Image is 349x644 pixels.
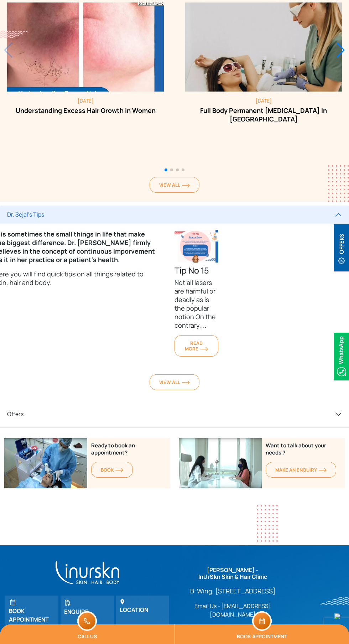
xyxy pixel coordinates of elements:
[120,599,125,604] img: Location
[328,165,349,202] img: dotes1
[179,567,287,641] div: /
[9,599,15,606] img: Book Appointment
[174,265,218,275] h4: Tip No 15
[64,599,71,606] img: Enquire
[182,183,190,188] img: orange-arrow
[174,230,218,263] img: Laser hair removal true and false
[159,182,190,188] span: View All
[334,333,349,380] img: Whatsappicon
[266,442,341,456] p: Want to talk about your needs ?
[275,467,327,473] span: MAKE AN enquiry
[115,468,123,472] img: orange-arrow
[116,596,169,627] a: Location
[61,596,114,627] a: Enquire
[182,168,184,171] span: Go to slide 4
[91,442,166,456] p: Ready to book an appointment?
[91,462,133,478] a: BOOKorange-arrow
[174,335,218,357] a: Read Moreorange-arrow
[319,468,327,472] img: orange-arrow
[257,505,278,542] img: dotes1
[321,597,349,605] img: bluewave
[54,560,120,586] img: inurskn-footer-logo
[174,624,349,644] a: Book Appointment
[12,106,158,115] h2: Understanding Excess Hair Growth in Women
[150,374,199,390] a: View Allorange-arrow
[165,168,167,171] span: Go to slide 1
[159,379,190,385] span: View All
[252,611,272,631] img: mobile-cal
[182,380,190,385] img: orange-arrow
[191,97,337,104] small: [DATE]
[179,438,262,488] img: Ready-to-book
[334,224,349,271] img: offerBt
[179,602,287,619] a: Email Us - [EMAIL_ADDRESS][DOMAIN_NAME]
[185,340,208,352] span: Read More
[179,587,287,595] a: B-Wing, [STREET_ADDRESS]
[150,177,199,193] a: View Allorange-arrow
[266,462,336,478] a: MAKE AN enquiryorange-arrow
[334,613,340,619] img: up-blue-arrow.svg
[77,611,97,631] img: mobile-tel
[170,168,173,171] span: Go to slide 2
[101,467,123,473] span: BOOK
[5,596,58,627] a: Book Appointment
[334,352,349,360] a: Whatsappicon
[12,97,158,104] small: [DATE]
[4,438,87,488] img: Ready to book an appointment?
[336,42,345,58] div: Next slide
[200,347,208,351] img: orange-arrow
[176,168,179,171] span: Go to slide 3
[174,230,218,366] div: 1 / 1
[191,106,337,123] h2: Full Body Permanent [MEDICAL_DATA] In [GEOGRAPHIC_DATA]
[179,567,287,580] h2: [PERSON_NAME] - InUrSkn Skin & Hair Clinic
[174,278,218,329] p: Not all lasers are harmful or deadly as is the popular notion On the contrary,...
